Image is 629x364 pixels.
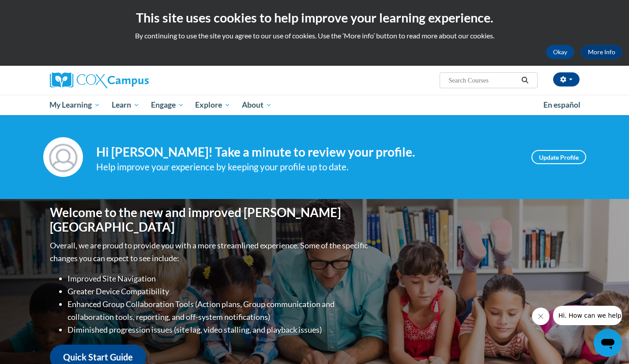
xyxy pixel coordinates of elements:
h1: Welcome to the new and improved [PERSON_NAME][GEOGRAPHIC_DATA] [50,205,370,235]
a: Learn [106,95,145,115]
span: En español [543,100,580,109]
a: Explore [189,95,236,115]
span: Learn [112,100,139,110]
a: My Learning [44,95,106,115]
img: Profile Image [43,137,83,177]
iframe: Button to launch messaging window [594,329,622,357]
div: Help improve your experience by keeping your profile up to date. [96,160,518,174]
iframe: Message from company [553,306,622,325]
img: Cox Campus [50,72,149,88]
input: Search Courses [448,75,518,86]
a: More Info [581,45,622,59]
a: About [236,95,278,115]
button: Account Settings [553,72,580,86]
span: About [242,100,272,110]
h4: Hi [PERSON_NAME]! Take a minute to review your profile. [96,145,518,160]
p: By continuing to use the site you agree to our use of cookies. Use the ‘More info’ button to read... [7,31,622,41]
button: Search [518,75,531,86]
iframe: Close message [532,308,550,325]
a: Engage [145,95,190,115]
span: Engage [151,100,184,110]
span: My Learning [49,100,100,110]
li: Diminished progression issues (site lag, video stalling, and playback issues) [68,323,370,336]
a: Update Profile [531,150,586,164]
h2: This site uses cookies to help improve your learning experience. [7,9,622,26]
li: Improved Site Navigation [68,272,370,285]
a: En español [538,96,586,114]
button: Okay [546,45,574,59]
li: Greater Device Compatibility [68,285,370,298]
span: Explore [195,100,230,110]
div: Main menu [37,95,593,115]
a: Cox Campus [50,72,218,88]
p: Overall, we are proud to provide you with a more streamlined experience. Some of the specific cha... [50,239,370,265]
li: Enhanced Group Collaboration Tools (Action plans, Group communication and collaboration tools, re... [68,298,370,323]
span: Hi. How can we help? [5,6,72,13]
